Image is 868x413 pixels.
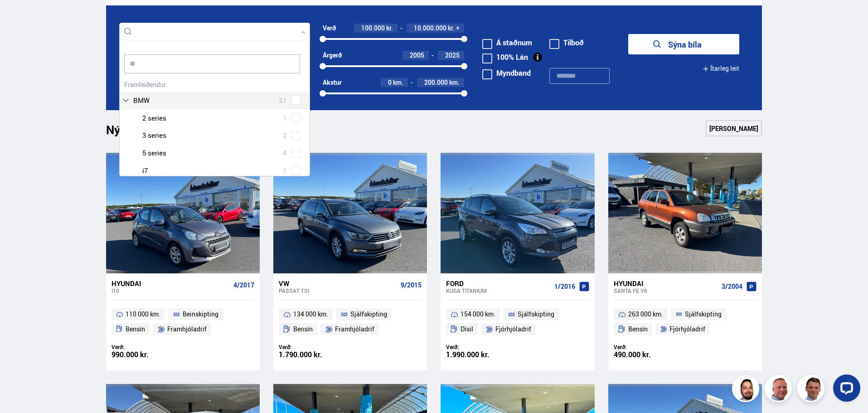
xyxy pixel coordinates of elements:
span: 200.000 [424,78,448,87]
span: Fjórhjóladrif [669,324,705,335]
div: Akstur [323,79,342,86]
a: VW Passat TSI 9/2015 134 000 km. Sjálfskipting Bensín Framhjóladrif Verð: 1.790.000 kr. [273,273,427,370]
span: BMW [133,94,150,107]
label: 100% Lán [482,53,528,61]
div: Hyundai [112,279,230,287]
span: Bensín [293,324,313,335]
a: Hyundai i10 4/2017 110 000 km. Beinskipting Bensín Framhjóladrif Verð: 990.000 kr. [106,273,260,370]
div: i10 [112,287,230,294]
label: Tilboð [549,39,584,46]
span: kr. [448,24,455,32]
span: 134 000 km. [293,309,328,320]
img: FbJEzSuNWCJXmdc-.webp [799,376,826,403]
img: siFngHWaQ9KaOqBr.png [766,376,793,403]
span: 4/2017 [233,282,254,289]
span: Sjálfskipting [685,309,722,320]
span: Framhjóladrif [335,324,374,335]
a: [PERSON_NAME] [706,120,762,136]
div: Árgerð [323,52,342,59]
span: 2005 [410,51,424,59]
label: Myndband [482,69,531,77]
div: Santa Fe V6 [614,287,718,294]
div: Ford [446,279,550,287]
div: VW [279,279,397,287]
span: 3/2004 [722,283,742,290]
span: Beinskipting [183,309,218,320]
div: 1.990.000 kr. [446,351,518,359]
span: 4 [283,146,287,160]
span: 154 000 km. [461,309,495,320]
span: Bensín [126,324,145,335]
h1: Nýtt á skrá [106,123,179,142]
span: + [456,24,460,32]
div: Hyundai [614,279,718,287]
div: 990.000 kr. [112,351,183,359]
span: Framhjóladrif [167,324,207,335]
span: Dísil [461,324,473,335]
span: 100.000 [361,24,385,32]
span: Fjórhjóladrif [495,324,531,335]
div: Verð: [112,344,183,350]
div: Verð: [446,344,518,350]
span: km. [449,79,460,86]
div: Kuga TITANIUM [446,287,550,294]
a: Ford Kuga TITANIUM 1/2016 154 000 km. Sjálfskipting Dísil Fjórhjóladrif Verð: 1.990.000 kr. [441,273,594,370]
span: Sjálfskipting [350,309,387,320]
span: 9/2015 [401,282,422,289]
div: Verð [323,24,336,32]
span: 2025 [445,51,460,59]
span: Sjálfskipting [518,309,554,320]
span: 1 [283,112,287,125]
span: 10.000.000 [414,24,446,32]
button: Sýna bíla [628,34,739,54]
div: Verð: [279,344,350,350]
div: 1.790.000 kr. [279,351,350,359]
span: 1 [283,164,287,177]
span: kr. [386,24,393,32]
label: Á staðnum [482,39,532,46]
span: 1/2016 [554,283,575,290]
span: 0 [388,78,392,87]
a: Hyundai Santa Fe V6 3/2004 263 000 km. Sjálfskipting Bensín Fjórhjóladrif Verð: 490.000 kr. [608,273,762,370]
span: 21 [279,94,287,107]
img: nhp88E3Fdnt1Opn2.png [733,376,761,403]
span: km. [393,79,403,86]
button: Ítarleg leit [703,58,739,79]
div: Passat TSI [279,287,397,294]
div: Verð: [614,344,685,350]
iframe: LiveChat chat widget [826,371,864,409]
span: 2 [283,129,287,142]
span: 110 000 km. [126,309,160,320]
span: Bensín [628,324,648,335]
span: 263 000 km. [628,309,663,320]
div: 490.000 kr. [614,351,685,359]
